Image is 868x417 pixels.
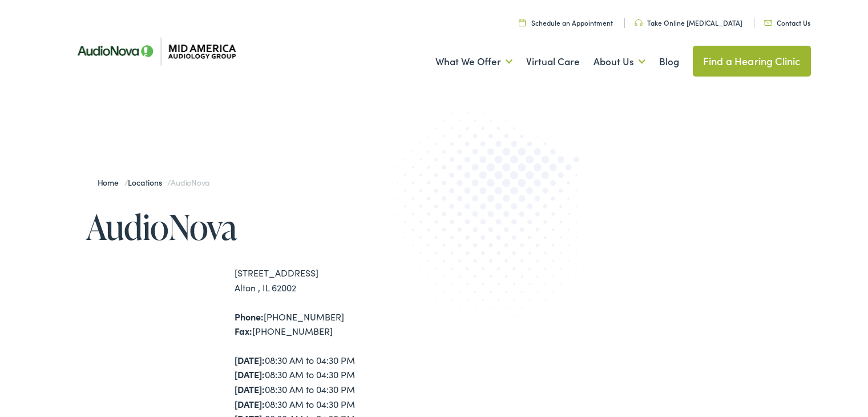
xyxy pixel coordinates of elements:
[519,19,526,26] img: utility icon
[594,41,645,83] a: About Us
[98,177,210,188] span: / /
[235,324,252,337] strong: Fax:
[693,46,811,77] a: Find a Hearing Clinic
[764,20,772,26] img: utility icon
[435,41,512,83] a: What We Offer
[764,18,810,27] a: Contact Us
[86,208,434,246] h1: AudioNova
[235,310,264,323] strong: Phone:
[235,266,434,295] div: [STREET_ADDRESS] Alton , IL 62002
[98,177,124,188] a: Home
[128,177,167,188] a: Locations
[519,18,613,27] a: Schedule an Appointment
[635,19,643,26] img: utility icon
[235,398,265,410] strong: [DATE]:
[235,383,265,395] strong: [DATE]:
[171,177,209,188] span: AudioNova
[635,18,742,27] a: Take Online [MEDICAL_DATA]
[235,310,434,339] div: [PHONE_NUMBER] [PHONE_NUMBER]
[526,41,580,83] a: Virtual Care
[235,368,265,380] strong: [DATE]:
[659,41,679,83] a: Blog
[235,354,265,366] strong: [DATE]:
